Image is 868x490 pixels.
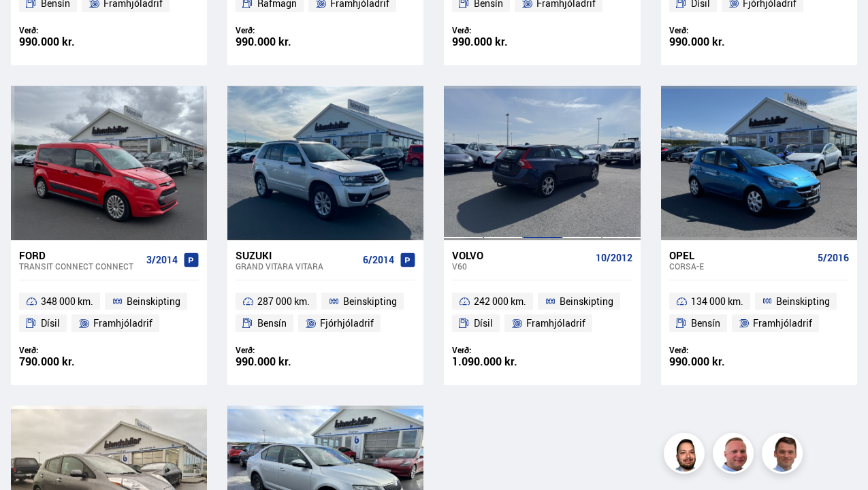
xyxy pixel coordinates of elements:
div: 1.090.000 kr. [452,356,542,367]
span: Framhjóladrif [753,315,812,331]
span: Beinskipting [776,293,830,310]
span: Framhjóladrif [526,315,585,331]
a: Ford Transit Connect CONNECT 3/2014 348 000 km. Beinskipting Dísil Framhjóladrif Verð: 790.000 kr. [11,240,207,386]
div: 990.000 kr. [19,36,109,48]
span: 3/2014 [146,255,178,265]
div: Transit Connect CONNECT [19,261,141,271]
a: Suzuki Grand Vitara VITARA 6/2014 287 000 km. Beinskipting Bensín Fjórhjóladrif Verð: 990.000 kr. [227,240,423,386]
span: 242 000 km. [474,293,526,310]
img: nhp88E3Fdnt1Opn2.png [666,435,707,476]
span: Dísil [474,315,493,331]
span: Beinskipting [127,293,180,310]
span: 287 000 km. [257,293,310,310]
span: 10/2012 [596,252,632,263]
div: 990.000 kr. [236,36,325,48]
div: Grand Vitara VITARA [236,261,357,271]
div: 790.000 kr. [19,356,109,367]
img: siFngHWaQ9KaOqBr.png [715,435,756,476]
div: 990.000 kr. [236,356,325,367]
span: Beinskipting [343,293,397,310]
div: Corsa-e [669,261,812,271]
span: Beinskipting [560,293,613,310]
div: 990.000 kr. [669,36,759,48]
div: V60 [452,261,590,271]
div: Verð: [452,345,542,355]
button: Opna LiveChat spjallviðmót [11,5,52,46]
div: 990.000 kr. [452,36,542,48]
div: Volvo [452,249,590,261]
span: Fjórhjóladrif [320,315,374,331]
span: 6/2014 [363,255,394,265]
div: Verð: [19,345,109,355]
div: Opel [669,249,812,261]
span: Bensín [691,315,720,331]
span: Bensín [257,315,287,331]
div: Verð: [452,25,542,35]
span: 134 000 km. [691,293,743,310]
span: 5/2016 [818,252,849,263]
span: Framhjóladrif [93,315,152,331]
div: Ford [19,249,141,261]
img: FbJEzSuNWCJXmdc-.webp [764,435,805,476]
a: Opel Corsa-e 5/2016 134 000 km. Beinskipting Bensín Framhjóladrif Verð: 990.000 kr. [661,240,857,386]
div: Verð: [669,345,759,355]
div: Suzuki [236,249,357,261]
div: Verð: [236,345,325,355]
span: 348 000 km. [41,293,93,310]
div: Verð: [236,25,325,35]
span: Dísil [41,315,60,331]
a: Volvo V60 10/2012 242 000 km. Beinskipting Dísil Framhjóladrif Verð: 1.090.000 kr. [444,240,640,386]
div: Verð: [669,25,759,35]
div: 990.000 kr. [669,356,759,367]
div: Verð: [19,25,109,35]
